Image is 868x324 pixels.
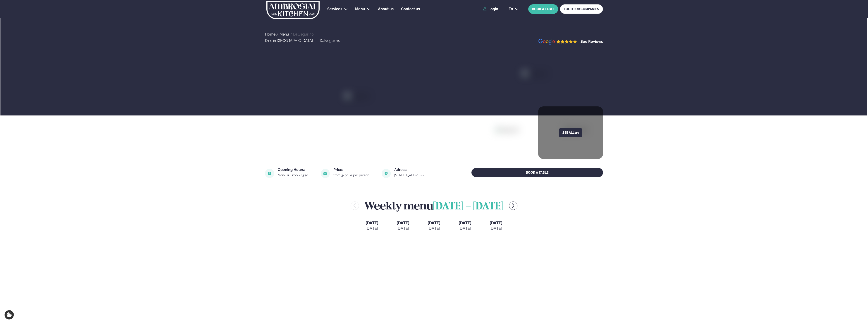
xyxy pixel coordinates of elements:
[362,218,382,233] button: [DATE] [DATE]
[496,127,574,190] img: image alt
[394,168,407,172] components: Adress:
[509,202,517,210] button: menu-btn-right
[538,39,577,45] img: image alt
[290,32,293,36] span: /
[280,32,289,36] a: Menu
[278,173,315,177] div: Mon-Fri: 11:00 - 13:30
[346,94,587,224] img: image alt
[559,128,582,137] button: See all 23
[428,226,440,231] div: [DATE]
[490,226,502,231] div: [DATE]
[320,38,340,43] components: Dalvegur 30
[509,7,513,11] span: en
[581,40,603,43] a: See Reviews
[327,7,342,11] span: Services
[278,168,305,172] components: Opening Hours:
[327,6,342,12] a: Services
[459,221,471,225] span: [DATE]
[366,226,378,231] div: [DATE]
[351,202,359,210] button: menu-btn-left
[355,6,365,12] a: Menu
[333,173,369,177] components: from 3490 kr per person
[471,168,603,177] button: BOOK A TABLE
[455,218,475,233] button: [DATE] [DATE]
[378,6,394,12] a: About us
[428,221,440,225] span: [DATE]
[486,218,506,233] button: [DATE] [DATE]
[401,7,420,11] span: Contact us
[393,218,413,233] button: [DATE] [DATE]
[397,221,409,225] span: [DATE]
[265,169,274,178] img: image alt
[5,310,14,319] a: Cookie settings
[490,221,502,225] span: [DATE]
[333,168,343,172] components: Price:
[276,32,280,36] span: /
[366,220,378,226] span: [DATE]
[397,226,409,231] div: [DATE]
[364,198,504,213] h2: Weekly menu
[505,7,522,11] button: en
[355,7,365,11] span: Menu
[560,4,603,14] a: FOOD FOR COMPANIES
[293,32,314,36] a: Dalvegur 30
[378,7,394,11] span: About us
[394,173,432,178] a: link
[265,38,318,43] components: Dine in [GEOGRAPHIC_DATA] -
[424,218,444,233] button: [DATE] [DATE]
[321,169,330,178] img: image alt
[483,7,498,11] a: Login
[265,32,275,36] a: Home
[459,226,471,231] div: [DATE]
[401,6,420,12] a: Contact us
[266,1,320,19] img: logo
[433,202,504,212] span: [DATE] - [DATE]
[528,4,558,14] button: BOOK A TABLE
[523,71,683,134] img: image alt
[382,169,391,178] img: image alt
